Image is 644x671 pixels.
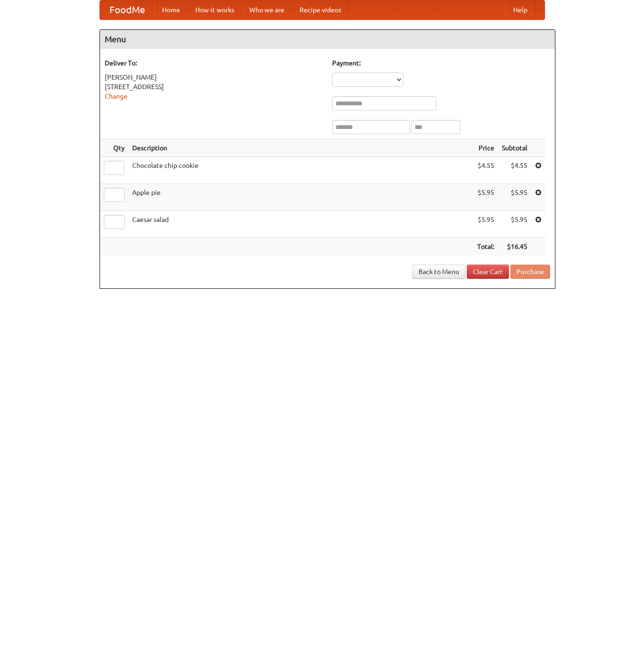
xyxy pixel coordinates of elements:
[510,265,550,279] button: Purchase
[498,211,531,238] td: $5.95
[498,139,531,157] th: Subtotal
[128,139,473,157] th: Description
[105,92,127,100] a: Change
[498,238,531,256] th: $16.45
[100,139,128,157] th: Qty
[473,238,498,256] th: Total:
[498,184,531,211] td: $5.95
[100,0,154,19] a: FoodMe
[292,0,349,19] a: Recipe videos
[105,82,323,92] div: [STREET_ADDRESS]
[332,58,550,68] h5: Payment:
[473,184,498,211] td: $5.95
[242,0,292,19] a: Who we are
[498,157,531,184] td: $4.55
[467,265,509,279] a: Clear Cart
[128,184,473,211] td: Apple pie
[154,0,188,19] a: Home
[473,211,498,238] td: $5.95
[128,157,473,184] td: Chocolate chip cookie
[506,0,535,19] a: Help
[105,73,323,82] div: [PERSON_NAME]
[128,211,473,238] td: Caesar salad
[105,58,323,68] h5: Deliver To:
[188,0,242,19] a: How it works
[412,265,465,279] a: Back to Menu
[100,30,555,49] h4: Menu
[473,139,498,157] th: Price
[473,157,498,184] td: $4.55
